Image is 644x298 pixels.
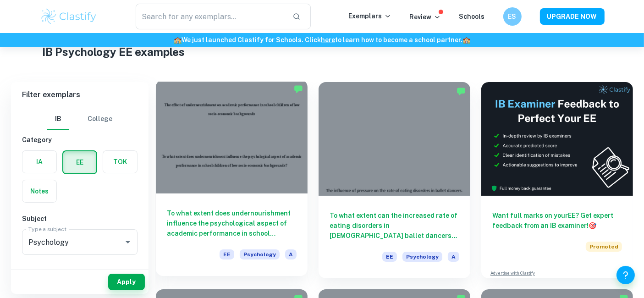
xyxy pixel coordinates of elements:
button: Notes [22,180,56,202]
button: Help and Feedback [616,266,635,284]
a: To what extent does undernourishment influence the psychological aspect of academic performance i... [156,82,308,278]
button: ES [503,7,522,26]
img: Thumbnail [481,82,633,196]
span: 🎯 [589,222,596,229]
button: Apply [108,274,145,290]
h6: To what extent can the increased rate of eating disorders in [DEMOGRAPHIC_DATA] ballet dancers be... [330,210,459,241]
span: Psychology [402,252,442,262]
a: Advertise with Clastify [490,270,535,276]
h6: Category [22,135,138,145]
h6: To what extent does undernourishment influence the psychological aspect of academic performance i... [167,208,297,238]
button: UPGRADE NOW [540,8,605,25]
h6: Want full marks on your EE ? Get expert feedback from an IB examiner! [492,210,622,231]
img: Marked [457,87,466,96]
span: Promoted [586,242,622,252]
img: Clastify logo [40,7,98,26]
span: 🏫 [174,36,182,44]
div: Filter type choice [47,108,112,130]
span: A [448,252,459,262]
a: Schools [459,13,485,20]
span: EE [220,249,234,259]
button: IB [47,108,69,130]
h1: IB Psychology EE examples [42,44,602,60]
a: here [321,36,335,44]
span: 🏫 [462,36,470,44]
span: Psychology [240,249,280,259]
input: Search for any exemplars... [136,4,286,29]
button: EE [63,151,96,173]
h6: Subject [22,214,138,224]
h6: We just launched Clastify for Schools. Click to learn how to become a school partner. [2,35,642,45]
button: TOK [103,151,137,173]
a: To what extent can the increased rate of eating disorders in [DEMOGRAPHIC_DATA] ballet dancers be... [319,82,470,278]
img: Marked [294,84,303,94]
span: A [285,249,297,259]
h6: Filter exemplars [11,82,149,108]
p: Review [410,12,441,22]
h6: ES [507,11,517,22]
button: College [88,108,112,130]
label: Type a subject [28,225,66,233]
span: EE [382,252,397,262]
p: Exemplars [349,11,391,21]
a: Want full marks on yourEE? Get expert feedback from an IB examiner!PromotedAdvertise with Clastify [481,82,633,278]
button: IA [22,151,56,173]
button: Open [121,236,134,248]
